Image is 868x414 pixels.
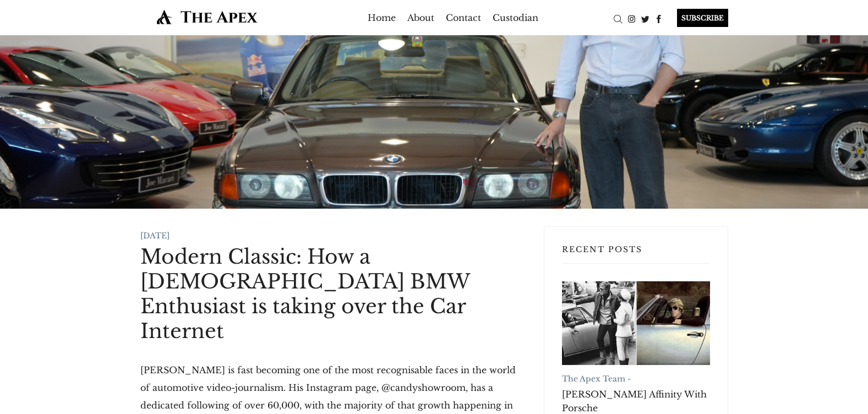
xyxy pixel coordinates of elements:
[140,9,274,25] img: The Apex by Custodian
[625,13,638,24] a: Instagram
[652,13,666,24] a: Facebook
[493,9,538,26] a: Custodian
[562,374,631,384] a: The Apex Team -
[562,281,710,364] a: Robert Redford's Affinity With Porsche
[407,9,434,26] a: About
[446,9,481,26] a: Contact
[140,231,170,241] time: [DATE]
[677,9,728,27] div: SUBSCRIBE
[666,9,728,27] a: SUBSCRIBE
[611,13,625,24] a: Search
[562,244,710,264] h3: Recent Posts
[638,13,652,24] a: Twitter
[368,9,396,26] a: Home
[140,244,526,344] h1: Modern Classic: How a [DEMOGRAPHIC_DATA] BMW Enthusiast is taking over the Car Internet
